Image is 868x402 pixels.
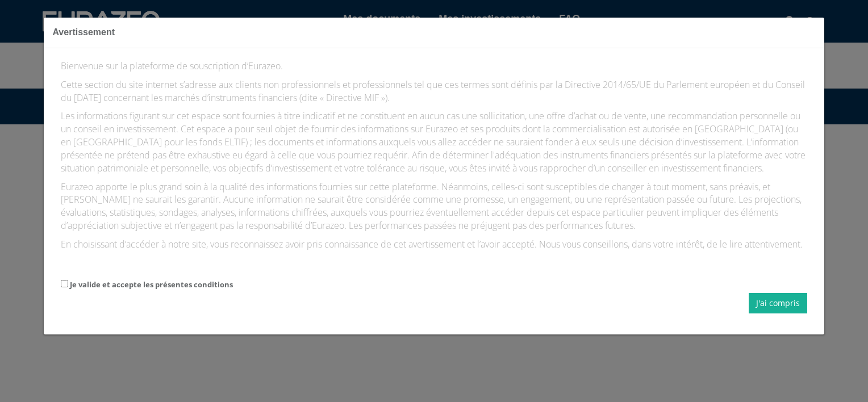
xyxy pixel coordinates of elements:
p: Bienvenue sur la plateforme de souscription d’Eurazeo. [61,60,807,73]
p: Cette section du site internet s’adresse aux clients non professionnels et professionnels tel que... [61,78,807,104]
p: Les informations figurant sur cet espace sont fournies à titre indicatif et ne constituent en auc... [61,110,807,174]
h3: Avertissement [52,26,815,39]
p: En choisissant d’accéder à notre site, vous reconnaissez avoir pris connaissance de cet avertisse... [61,238,807,251]
label: Je valide et accepte les présentes conditions [70,279,233,290]
button: J'ai compris [749,293,807,313]
p: Eurazeo apporte le plus grand soin à la qualité des informations fournies sur cette plateforme. N... [61,181,807,232]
